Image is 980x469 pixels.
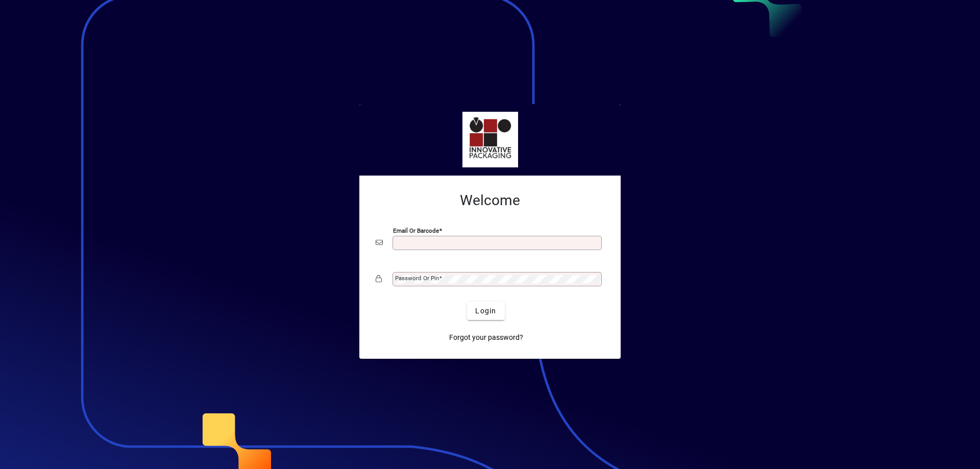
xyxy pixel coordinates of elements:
h2: Welcome [376,192,604,209]
span: Login [475,306,496,316]
mat-label: Password or Pin [395,275,439,282]
button: Login [467,302,504,320]
mat-label: Email or Barcode [393,227,439,234]
span: Forgot your password? [449,332,523,343]
a: Forgot your password? [445,328,527,347]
